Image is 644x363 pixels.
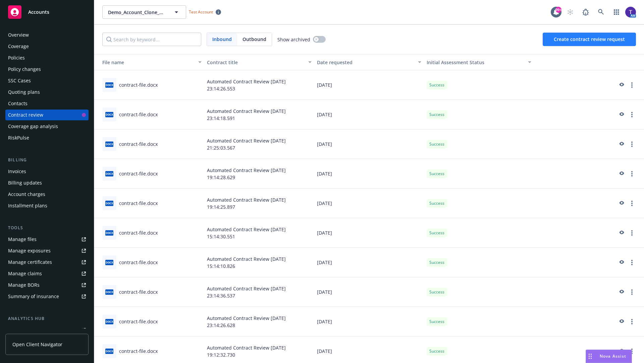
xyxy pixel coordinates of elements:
[204,129,314,159] div: Automated Contract Review [DATE] 21:25:03.567
[5,64,89,75] a: Policy changes
[429,319,444,325] span: Success
[628,81,636,89] a: more
[204,54,314,70] button: Contract title
[427,59,484,66] span: Initial Assessment Status
[628,347,636,355] a: more
[8,132,29,143] div: RiskPulse
[5,87,89,97] a: Quoting plans
[600,353,626,359] span: Nova Assist
[8,268,42,279] div: Manage claims
[314,100,424,129] div: [DATE]
[204,100,314,129] div: Automated Contract Review [DATE] 23:14:18.591
[8,75,31,86] div: SSC Cases
[617,199,625,207] a: preview
[212,36,232,43] span: Inbound
[243,36,266,43] span: Outbound
[314,307,424,336] div: [DATE]
[429,230,444,236] span: Success
[119,318,158,325] div: contract-file.docx
[105,171,113,176] span: docx
[204,248,314,277] div: Automated Contract Review [DATE] 15:14:10.826
[97,59,194,66] div: Toggle SortBy
[204,159,314,189] div: Automated Contract Review [DATE] 19:14:28.629
[5,200,89,211] a: Installment plans
[628,288,636,296] a: more
[628,170,636,178] a: more
[8,234,37,245] div: Manage files
[5,41,89,52] a: Coverage
[617,318,625,326] a: preview
[186,8,224,15] span: Test Account
[429,112,444,118] span: Success
[543,33,636,46] button: Create contract review request
[105,349,113,354] span: docx
[119,288,158,295] div: contract-file.docx
[119,259,158,266] div: contract-file.docx
[207,59,304,66] div: Contract title
[8,110,43,120] div: Contract review
[5,225,89,231] div: Tools
[5,121,89,132] a: Coverage gap analysis
[8,291,59,302] div: Summary of insurance
[189,9,213,15] span: Test Account
[5,189,89,200] a: Account charges
[314,159,424,189] div: [DATE]
[314,277,424,307] div: [DATE]
[277,36,310,43] span: Show archived
[586,350,594,363] div: Drag to move
[108,9,166,16] span: Demo_Account_Clone_QA_CR_Tests_Prospect
[5,291,89,302] a: Summary of insurance
[28,9,49,15] span: Accounts
[105,289,113,294] span: docx
[105,82,113,87] span: docx
[617,81,625,89] a: preview
[97,59,194,66] div: File name
[429,82,444,88] span: Success
[555,7,561,13] div: 99+
[119,111,158,118] div: contract-file.docx
[8,52,25,63] div: Policies
[628,111,636,119] a: more
[429,289,444,295] span: Success
[429,348,444,354] span: Success
[105,260,113,265] span: docx
[314,129,424,159] div: [DATE]
[119,348,158,355] div: contract-file.docx
[102,5,186,19] button: Demo_Account_Clone_QA_CR_Tests_Prospect
[429,171,444,177] span: Success
[5,166,89,177] a: Invoices
[5,75,89,86] a: SSC Cases
[5,257,89,268] a: Manage certificates
[119,81,158,88] div: contract-file.docx
[8,166,26,177] div: Invoices
[628,199,636,207] a: more
[5,315,89,322] div: Analytics hub
[617,288,625,296] a: preview
[8,257,52,268] div: Manage certificates
[8,280,40,290] div: Manage BORs
[8,245,51,256] div: Manage exposures
[5,30,89,40] a: Overview
[5,98,89,109] a: Contacts
[554,36,625,42] span: Create contract review request
[628,140,636,148] a: more
[237,33,272,46] span: Outbound
[204,70,314,100] div: Automated Contract Review [DATE] 23:14:26.553
[314,54,424,70] button: Date requested
[8,177,42,188] div: Billing updates
[586,350,632,363] button: Nova Assist
[628,318,636,326] a: more
[429,259,444,266] span: Success
[617,140,625,148] a: preview
[8,200,47,211] div: Installment plans
[563,5,577,19] a: Start snowing
[429,200,444,206] span: Success
[617,229,625,237] a: preview
[5,280,89,290] a: Manage BORs
[5,325,89,335] a: Loss summary generator
[317,59,414,66] div: Date requested
[5,234,89,245] a: Manage files
[204,307,314,336] div: Automated Contract Review [DATE] 23:14:26.628
[5,268,89,279] a: Manage claims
